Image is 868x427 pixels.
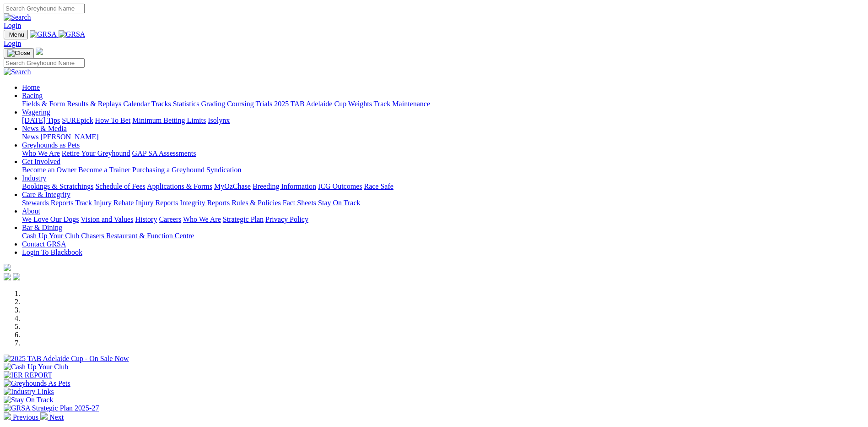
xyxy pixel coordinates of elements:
[4,413,40,421] a: Previous
[13,413,38,421] span: Previous
[4,379,70,388] img: Greyhounds As Pets
[4,48,34,58] button: Toggle navigation
[22,166,76,174] a: Become an Owner
[173,100,199,108] a: Statistics
[223,215,264,223] a: Strategic Plan
[4,363,68,371] img: Cash Up Your Club
[4,355,129,363] img: 2025 TAB Adelaide Cup - On Sale Now
[22,125,67,132] a: News & Media
[4,371,52,379] img: IER REPORT
[22,232,864,240] div: Bar & Dining
[318,182,362,190] a: ICG Outcomes
[22,215,79,223] a: We Love Our Dogs
[4,58,85,68] input: Search
[255,100,272,108] a: Trials
[40,413,64,421] a: Next
[22,133,864,141] div: News & Media
[49,413,64,421] span: Next
[4,39,21,47] a: Login
[4,30,28,39] button: Toggle navigation
[374,100,430,108] a: Track Maintenance
[95,116,131,124] a: How To Bet
[201,100,225,108] a: Grading
[22,116,60,124] a: [DATE] Tips
[22,116,864,125] div: Wagering
[208,116,230,124] a: Isolynx
[22,166,864,174] div: Get Involved
[22,149,60,157] a: Who We Are
[348,100,372,108] a: Weights
[95,182,145,190] a: Schedule of Fees
[22,199,73,207] a: Stewards Reports
[22,100,864,108] div: Racing
[147,182,212,190] a: Applications & Forms
[7,49,30,57] img: Close
[22,100,65,108] a: Fields & Form
[151,100,171,108] a: Tracks
[135,199,178,207] a: Injury Reports
[132,116,206,124] a: Minimum Betting Limits
[22,182,93,190] a: Bookings & Scratchings
[22,141,80,149] a: Greyhounds as Pets
[135,215,157,223] a: History
[253,182,316,190] a: Breeding Information
[4,404,99,412] img: GRSA Strategic Plan 2025-27
[9,31,24,38] span: Menu
[283,199,316,207] a: Fact Sheets
[214,182,251,190] a: MyOzChase
[40,412,48,420] img: chevron-right-pager-white.svg
[4,264,11,271] img: logo-grsa-white.png
[22,108,50,116] a: Wagering
[62,116,93,124] a: SUREpick
[132,166,205,174] a: Purchasing a Greyhound
[22,191,70,198] a: Care & Integrity
[30,30,57,38] img: GRSA
[4,273,11,280] img: facebook.svg
[75,199,134,207] a: Track Injury Rebate
[364,182,393,190] a: Race Safe
[13,273,20,280] img: twitter.svg
[78,166,130,174] a: Become a Trainer
[67,100,121,108] a: Results & Replays
[227,100,254,108] a: Coursing
[22,240,66,248] a: Contact GRSA
[22,149,864,158] div: Greyhounds as Pets
[22,215,864,224] div: About
[22,224,62,231] a: Bar & Dining
[4,68,31,76] img: Search
[22,207,40,215] a: About
[183,215,221,223] a: Who We Are
[123,100,150,108] a: Calendar
[22,248,82,256] a: Login To Blackbook
[318,199,360,207] a: Stay On Track
[22,92,43,99] a: Racing
[22,232,79,240] a: Cash Up Your Club
[132,149,196,157] a: GAP SA Assessments
[265,215,308,223] a: Privacy Policy
[4,13,31,22] img: Search
[62,149,130,157] a: Retire Your Greyhound
[22,182,864,191] div: Industry
[159,215,181,223] a: Careers
[206,166,241,174] a: Syndication
[22,158,60,165] a: Get Involved
[180,199,230,207] a: Integrity Reports
[4,412,11,420] img: chevron-left-pager-white.svg
[22,199,864,207] div: Care & Integrity
[22,133,38,141] a: News
[81,232,194,240] a: Chasers Restaurant & Function Centre
[4,388,54,396] img: Industry Links
[22,174,46,182] a: Industry
[4,4,85,13] input: Search
[36,48,43,55] img: logo-grsa-white.png
[40,133,98,141] a: [PERSON_NAME]
[22,83,40,91] a: Home
[4,22,21,29] a: Login
[59,30,86,38] img: GRSA
[81,215,133,223] a: Vision and Values
[274,100,346,108] a: 2025 TAB Adelaide Cup
[232,199,281,207] a: Rules & Policies
[4,396,53,404] img: Stay On Track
